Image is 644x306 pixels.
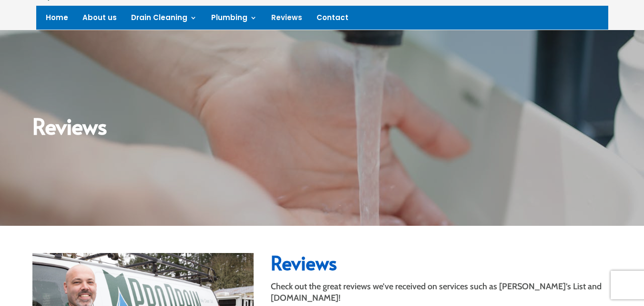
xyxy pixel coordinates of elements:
h2: Reviews [271,253,612,277]
p: Check out the great reviews we’ve received on services such as [PERSON_NAME]’s List and [DOMAIN_N... [271,281,612,304]
a: Home [46,14,68,25]
a: Contact [317,14,348,25]
a: Reviews [271,14,302,25]
a: Plumbing [211,14,257,25]
a: About us [82,14,117,25]
a: Drain Cleaning [131,14,197,25]
h2: Reviews [32,115,612,141]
